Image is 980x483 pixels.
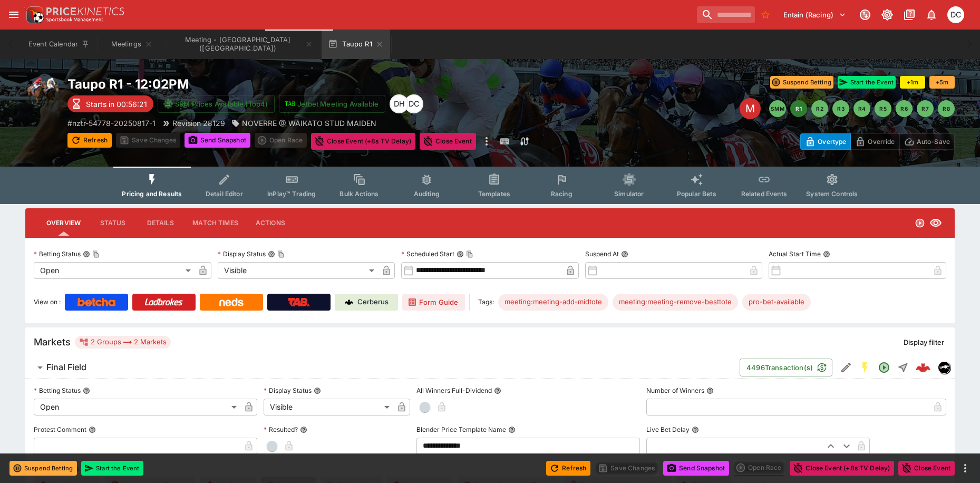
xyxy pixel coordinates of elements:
[46,7,124,15] img: PriceKinetics
[742,294,811,311] div: Betting Target: cerberus
[168,30,319,59] button: Meeting - Taupo (NZ)
[402,294,465,311] a: Form Guide
[896,100,913,117] button: R6
[83,387,90,394] button: Betting Status
[800,133,955,150] div: Start From
[34,386,81,395] p: Betting Status
[34,399,240,416] div: Open
[677,190,716,198] span: Popular Bets
[314,387,321,394] button: Display Status
[86,99,147,110] p: Starts in 00:56:21
[823,250,830,258] button: Actual Start Time
[818,136,846,147] p: Overtype
[466,250,473,258] button: Copy To Clipboard
[837,358,856,377] button: Edit Detail
[800,133,851,150] button: Overtype
[706,387,714,394] button: Number of Winners
[206,190,243,198] span: Detail Editor
[345,298,353,306] img: Cerberus
[122,190,182,198] span: Pricing and Results
[498,297,608,307] span: meeting:meeting-add-midtote
[894,358,913,377] button: Straight
[899,133,955,150] button: Auto-Save
[339,190,379,198] span: Bulk Actions
[219,298,243,306] img: Neds
[22,30,96,59] button: Event Calendar
[498,294,608,311] div: Betting Target: cerberus
[46,362,86,373] h6: Final Field
[404,94,423,113] div: David Crockford
[875,358,894,377] button: Open
[34,336,71,348] h5: Markets
[34,262,195,279] div: Open
[185,133,250,148] button: Send Snapshot
[158,95,275,113] button: SRM Prices Available (Top4)
[401,249,454,258] p: Scheduled Start
[614,190,644,198] span: Simulator
[242,118,376,129] p: NOVERRE @ WAIKATO STUD MAIDEN
[621,250,628,258] button: Suspend At
[959,462,972,475] button: more
[264,399,393,416] div: Visible
[89,426,96,433] button: Protest Comment
[697,6,755,23] input: search
[944,3,967,26] button: David Crockford
[769,249,821,258] p: Actual Start Time
[79,336,167,349] div: 2 Groups 2 Markets
[4,5,23,24] button: open drawer
[25,357,740,378] button: Final Field
[390,94,409,113] div: Dan Hooper
[218,249,266,258] p: Display Status
[268,250,275,258] button: Display StatusCopy To Clipboard
[938,362,950,373] img: nztr
[790,100,807,117] button: R1
[897,334,950,351] button: Display filter
[915,218,925,228] svg: Open
[25,76,59,110] img: horse_racing.png
[34,294,61,311] label: View on :
[613,294,738,311] div: Betting Target: cerberus
[137,210,184,236] button: Details
[913,357,934,378] a: 0e1f5843-c5a2-4af5-bf62-0be384da943a
[900,76,925,89] button: +1m
[322,30,390,59] button: Taupo R1
[34,425,86,434] p: Protest Comment
[663,461,729,476] button: Send Snapshot
[98,30,166,59] button: Meetings
[416,386,492,395] p: All Winners Full-Dividend
[172,118,225,129] p: Revision 28129
[878,5,897,24] button: Toggle light/dark mode
[416,425,506,434] p: Blender Price Template Name
[929,217,942,229] svg: Visible
[144,298,183,306] img: Ladbrokes
[929,76,955,89] button: +5m
[288,298,310,306] img: TabNZ
[900,5,919,24] button: Documentation
[264,386,312,395] p: Display Status
[279,95,385,113] button: Jetbet Meeting Available
[790,461,894,476] button: Close Event (+8s TV Delay)
[741,190,787,198] span: Related Events
[585,249,619,258] p: Suspend At
[420,133,476,150] button: Close Event
[247,210,294,236] button: Actions
[938,361,950,374] div: nztr
[806,190,858,198] span: System Controls
[878,361,890,374] svg: Open
[917,136,950,147] p: Auto-Save
[478,190,510,198] span: Templates
[769,100,786,117] button: SMM
[898,461,955,476] button: Close Event
[613,297,738,307] span: meeting:meeting-remove-besttote
[414,190,440,198] span: Auditing
[23,4,44,25] img: PriceKinetics Logo
[92,250,100,258] button: Copy To Clipboard
[277,250,285,258] button: Copy To Clipboard
[77,298,115,306] img: Betcha
[34,249,81,258] p: Betting Status
[850,133,899,150] button: Override
[67,133,112,148] button: Refresh
[740,98,761,119] div: Edit Meeting
[494,387,501,394] button: All Winners Full-Dividend
[832,100,849,117] button: R3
